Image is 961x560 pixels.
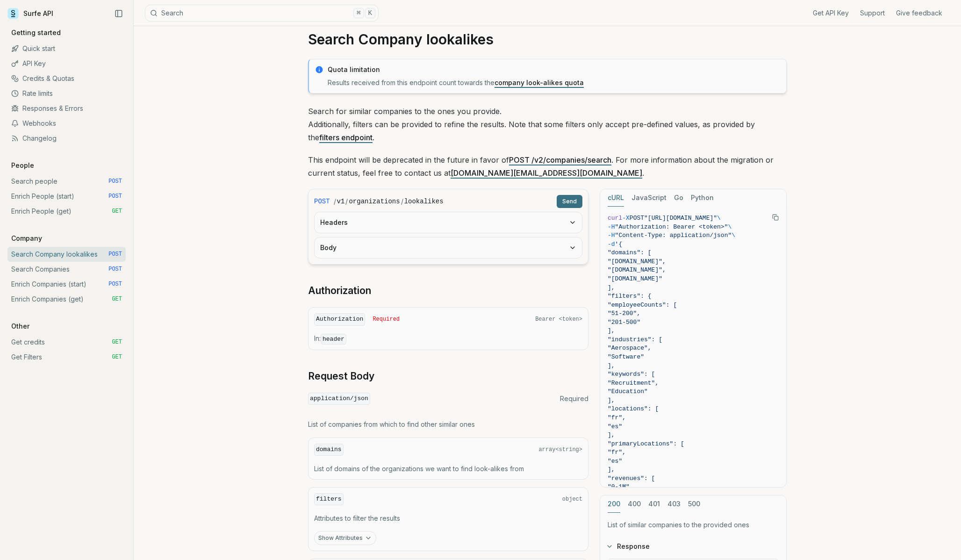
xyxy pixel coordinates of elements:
button: Go [674,189,683,207]
span: "primaryLocations": [ [608,440,684,447]
a: Give feedback [896,8,942,18]
span: GET [112,338,122,346]
span: "domains": [ [608,249,652,256]
span: ], [608,397,615,404]
button: 500 [688,495,700,513]
button: Copy Text [768,210,782,224]
span: "51-200", [608,310,640,317]
span: ], [608,431,615,438]
span: "Content-Type: application/json" [615,232,732,239]
button: Body [315,237,582,258]
button: Python [691,189,714,207]
span: Required [373,316,400,323]
p: List of similar companies to the provided ones [608,520,779,530]
span: object [562,495,582,503]
span: "Authorization: Bearer <token>" [615,223,728,230]
span: -d [608,241,615,248]
button: 200 [608,495,620,513]
span: -X [622,215,630,222]
span: "Aerospace", [608,345,652,352]
span: / [345,197,348,206]
a: Search Companies POST [7,262,126,277]
span: POST [108,280,122,288]
span: "employeeCounts": [ [608,302,677,309]
button: Show Attributes [314,531,376,545]
a: [DOMAIN_NAME][EMAIL_ADDRESS][DOMAIN_NAME] [451,168,642,178]
p: Other [7,322,33,331]
p: List of companies from which to find other similar ones [308,420,588,429]
span: "[DOMAIN_NAME]", [608,258,666,265]
a: Enrich Companies (start) POST [7,277,126,292]
p: Attributes to filter the results [314,514,582,523]
span: GET [112,208,122,215]
button: Collapse Sidebar [112,7,126,21]
a: Search Company lookalikes POST [7,247,126,262]
span: "201-500" [608,319,640,326]
span: "es" [608,423,622,430]
span: \ [728,223,732,230]
a: API Key [7,56,126,71]
code: application/json [308,393,370,405]
span: "fr", [608,414,626,421]
span: -H [608,232,615,239]
code: domains [314,444,344,456]
a: Changelog [7,131,126,146]
p: In: [314,334,582,344]
span: array<string> [538,446,582,453]
span: GET [112,295,122,303]
span: / [334,197,336,206]
span: "[URL][DOMAIN_NAME]" [644,215,717,222]
a: Credits & Quotas [7,71,126,86]
span: POST [108,251,122,258]
a: Surfe API [7,7,53,21]
a: POST /v2/companies/search [509,155,611,165]
a: Get API Key [813,8,849,18]
span: "Software" [608,353,644,360]
p: Results received from this endpoint count towards the [328,78,781,87]
span: "keywords": [ [608,371,655,378]
a: Get credits GET [7,335,126,350]
span: "[DOMAIN_NAME]", [608,266,666,273]
span: curl [608,215,622,222]
span: "industries": [ [608,336,662,343]
a: Request Body [308,370,374,383]
code: Authorization [314,313,365,326]
code: header [321,334,346,345]
span: ], [608,362,615,369]
a: Responses & Errors [7,101,126,116]
p: Quota limitation [328,65,781,74]
a: Support [860,8,885,18]
span: "fr", [608,449,626,456]
button: cURL [608,189,624,207]
a: Authorization [308,284,371,297]
span: ], [608,284,615,291]
a: Get Filters GET [7,350,126,365]
code: lookalikes [404,197,444,206]
code: organizations [349,197,400,206]
span: ], [608,327,615,334]
span: "[DOMAIN_NAME]" [608,275,662,282]
code: v1 [337,197,345,206]
span: POST [108,266,122,273]
span: \ [717,215,721,222]
span: POST [108,178,122,185]
a: Enrich Companies (get) GET [7,292,126,307]
span: -H [608,223,615,230]
a: Webhooks [7,116,126,131]
button: 400 [628,495,641,513]
button: JavaScript [631,189,667,207]
p: Getting started [7,28,65,37]
a: Enrich People (start) POST [7,189,126,204]
h1: Search Company lookalikes [308,31,787,48]
a: Search people POST [7,174,126,189]
p: Company [7,234,46,243]
span: Bearer <token> [535,316,582,323]
button: Response [600,534,786,559]
span: Required [560,394,588,403]
a: filters endpoint [319,133,373,142]
span: "Education" [608,388,648,395]
a: Enrich People (get) GET [7,204,126,219]
button: Search⌘K [145,5,379,22]
p: Search for similar companies to the ones you provide. Additionally, filters can be provided to re... [308,105,787,144]
button: Headers [315,212,582,233]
